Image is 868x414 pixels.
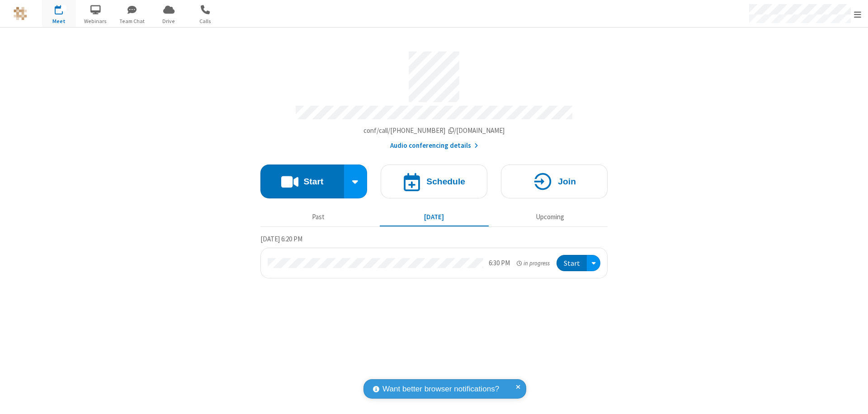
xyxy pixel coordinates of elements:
[517,259,550,268] em: in progress
[495,208,604,226] button: Upcoming
[264,208,373,226] button: Past
[363,126,505,136] button: Copy my meeting room linkCopy my meeting room link
[260,45,608,151] section: Account details
[14,7,27,20] img: QA Selenium DO NOT DELETE OR CHANGE
[115,17,149,25] span: Team Chat
[42,17,76,25] span: Meet
[344,165,368,198] div: Start conference options
[380,208,489,226] button: [DATE]
[189,17,222,25] span: Calls
[587,255,600,272] div: Open menu
[61,5,67,12] div: 1
[381,165,487,198] button: Schedule
[363,126,505,135] span: Copy my meeting room link
[303,177,323,186] h4: Start
[382,383,499,395] span: Want better browser notifications?
[501,165,608,198] button: Join
[260,234,608,279] section: Today's Meetings
[557,255,587,272] button: Start
[79,17,113,25] span: Webinars
[260,165,344,198] button: Start
[390,141,478,151] button: Audio conferencing details
[845,390,861,408] iframe: Chat
[260,235,302,243] span: [DATE] 6:20 PM
[489,258,510,268] div: 6:30 PM
[558,177,576,186] h4: Join
[152,17,186,25] span: Drive
[426,177,465,186] h4: Schedule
